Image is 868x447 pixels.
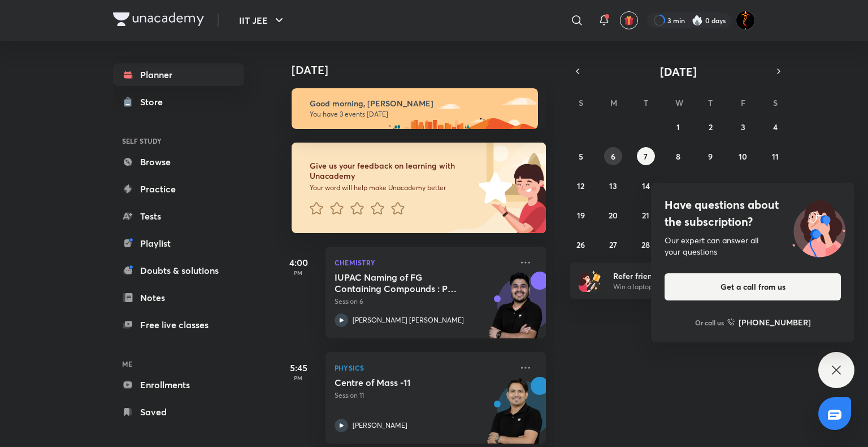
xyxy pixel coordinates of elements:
img: morning [292,88,538,129]
div: Our expert can answer all your questions [665,235,841,257]
p: Session 11 [335,390,512,401]
h6: ME [113,354,244,373]
abbr: October 17, 2025 [739,180,747,191]
abbr: October 13, 2025 [609,180,617,191]
button: October 17, 2025 [734,177,752,195]
abbr: October 28, 2025 [641,239,650,250]
abbr: October 6, 2025 [611,151,615,162]
button: IIT JEE [232,9,293,32]
p: Chemistry [335,256,512,269]
button: October 16, 2025 [701,177,719,195]
img: referral [579,269,601,292]
h6: [PHONE_NUMBER] [739,316,811,328]
abbr: October 26, 2025 [576,239,585,250]
p: You have 3 events [DATE] [310,110,528,119]
div: Store [140,95,170,109]
span: [DATE] [660,64,697,79]
p: Win a laptop, vouchers & more [613,282,752,292]
a: Practice [113,178,244,200]
abbr: October 14, 2025 [642,180,650,191]
abbr: October 15, 2025 [674,180,682,191]
p: Or call us [695,317,724,328]
button: October 10, 2025 [734,147,752,165]
button: October 3, 2025 [734,118,752,136]
h4: Have questions about the subscription? [665,196,841,230]
p: PM [276,375,321,381]
abbr: October 11, 2025 [772,151,779,162]
abbr: October 5, 2025 [579,151,583,162]
p: PM [276,269,321,276]
button: October 26, 2025 [572,235,590,253]
abbr: October 10, 2025 [739,151,747,162]
a: [PHONE_NUMBER] [727,316,811,328]
a: Doubts & solutions [113,259,244,282]
abbr: October 2, 2025 [709,122,713,132]
abbr: October 9, 2025 [708,151,713,162]
button: October 15, 2025 [669,177,687,195]
abbr: Saturday [773,97,778,108]
abbr: Tuesday [644,97,648,108]
button: October 5, 2025 [572,147,590,165]
img: feedback_image [440,143,546,233]
button: avatar [620,11,638,29]
a: Tests [113,205,244,227]
abbr: October 3, 2025 [741,122,745,132]
h6: SELF STUDY [113,131,244,151]
button: October 12, 2025 [572,177,590,195]
button: October 8, 2025 [669,147,687,165]
abbr: October 4, 2025 [773,122,778,132]
h5: Centre of Mass -11 [335,377,475,388]
img: streak [692,15,703,26]
h5: 5:45 [276,361,321,375]
a: Company Logo [113,12,204,29]
a: Planner [113,63,244,86]
abbr: October 8, 2025 [676,151,680,162]
img: Sarveshwar Jha [736,11,755,30]
abbr: Friday [741,97,745,108]
a: Enrollments [113,373,244,396]
abbr: October 27, 2025 [609,239,617,250]
p: [PERSON_NAME] [353,420,407,431]
abbr: October 1, 2025 [676,122,680,132]
abbr: October 19, 2025 [577,210,585,221]
a: Store [113,91,244,113]
a: Playlist [113,232,244,255]
img: Company Logo [113,12,204,26]
abbr: Monday [610,97,617,108]
abbr: October 7, 2025 [644,151,648,162]
button: October 9, 2025 [701,147,719,165]
p: Session 6 [335,296,512,307]
button: October 6, 2025 [604,147,622,165]
a: Notes [113,286,244,309]
button: October 27, 2025 [604,235,622,253]
button: October 7, 2025 [637,147,655,165]
abbr: Sunday [579,97,583,108]
button: October 11, 2025 [766,147,784,165]
h6: Good morning, [PERSON_NAME] [310,98,528,109]
p: Physics [335,361,512,375]
abbr: October 12, 2025 [577,180,584,191]
button: October 28, 2025 [637,235,655,253]
img: unacademy [484,272,546,350]
button: [DATE] [585,63,771,79]
abbr: October 20, 2025 [609,210,618,221]
button: October 13, 2025 [604,177,622,195]
h5: 4:00 [276,256,321,269]
abbr: Wednesday [675,97,683,108]
button: October 4, 2025 [766,118,784,136]
button: October 18, 2025 [766,177,784,195]
abbr: Thursday [708,97,713,108]
button: October 21, 2025 [637,206,655,224]
abbr: October 21, 2025 [642,210,649,221]
h4: [DATE] [292,63,557,77]
a: Saved [113,401,244,423]
h6: Give us your feedback on learning with Unacademy [310,161,475,181]
a: Free live classes [113,313,244,336]
button: Get a call from us [665,273,841,300]
button: October 14, 2025 [637,177,655,195]
img: ttu_illustration_new.svg [783,196,854,257]
abbr: October 18, 2025 [771,180,779,191]
abbr: October 16, 2025 [706,180,714,191]
button: October 20, 2025 [604,206,622,224]
h5: IUPAC Naming of FG Containing Compounds : Part 5 [335,272,475,294]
